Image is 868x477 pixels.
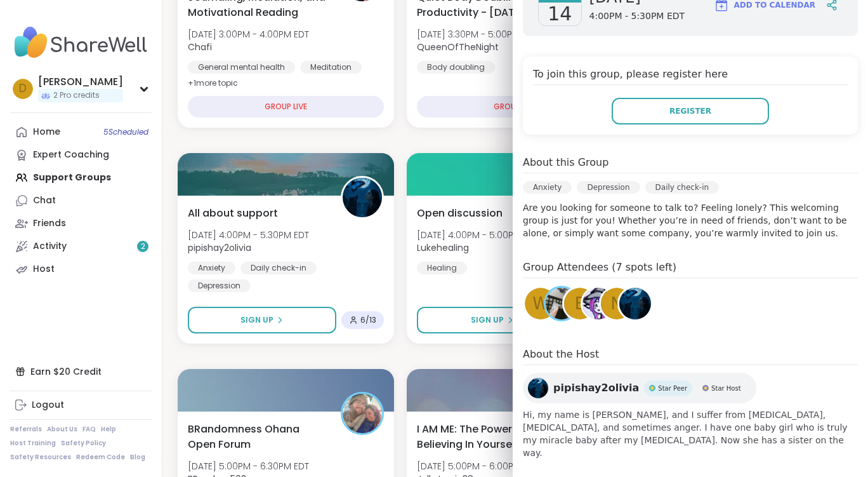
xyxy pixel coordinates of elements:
[533,67,848,85] h4: To join this group, please register here
[711,384,740,393] span: Star Host
[582,288,614,319] img: Tiffanyaka
[417,241,469,254] b: Lukehealing
[417,460,539,473] span: [DATE] 5:00PM - 6:00PM EDT
[658,384,687,393] span: Star Peer
[300,61,362,74] div: Meditation
[532,292,549,316] span: w
[417,28,537,41] span: [DATE] 3:30PM - 5:00PM EDT
[702,385,709,391] img: Star Host
[10,235,152,258] a: Activity2
[101,425,116,434] a: Help
[188,279,251,292] div: Depression
[669,105,711,117] span: Register
[33,149,109,161] div: Expert Coaching
[581,286,616,321] a: Tiffanyaka
[523,408,858,459] span: Hi, my name is [PERSON_NAME], and I suffer from [MEDICAL_DATA], [MEDICAL_DATA], and sometimes ang...
[417,96,613,118] div: GROUP LIVE
[343,178,382,217] img: pipishay2olivia
[188,422,327,452] span: BRandomness Ohana Open Forum
[10,439,56,448] a: Host Training
[188,61,295,74] div: General mental health
[10,144,152,166] a: Expert Coaching
[343,394,382,433] img: BRandom502
[544,286,579,321] a: huggy
[188,28,309,41] span: [DATE] 3:00PM - 4:00PM EDT
[10,258,152,281] a: Host
[523,181,572,194] div: Anxiety
[417,262,467,274] div: Healing
[76,453,125,462] a: Redeem Code
[240,314,273,326] span: Sign Up
[617,286,653,321] a: pipishay2olivia
[546,288,577,319] img: huggy
[188,96,384,118] div: GROUP LIVE
[10,20,152,65] img: ShareWell Nav Logo
[417,422,556,452] span: I AM ME: The Power In Believing In Yourself
[10,360,152,383] div: Earn $20 Credit
[360,315,376,325] span: 6 / 13
[645,181,720,194] div: Daily check-in
[10,121,152,144] a: Home5Scheduled
[471,314,504,326] span: Sign Up
[188,460,309,473] span: [DATE] 5:00PM - 6:30PM EDT
[188,206,278,221] span: All about support
[612,98,769,124] button: Register
[240,262,317,274] div: Daily check-in
[523,347,858,365] h4: About the Host
[528,378,548,398] img: pipishay2olivia
[417,61,495,74] div: Body doubling
[523,286,558,321] a: w
[141,241,145,252] span: 2
[589,10,685,23] span: 4:00PM - 5:30PM EDT
[32,399,64,412] div: Logout
[47,425,77,434] a: About Us
[523,260,858,278] h4: Group Attendees (7 spots left)
[562,286,598,321] a: e
[553,380,639,396] span: pipishay2olivia
[417,307,568,333] button: Sign Up
[33,240,67,253] div: Activity
[417,41,499,53] b: QueenOfTheNight
[10,394,152,417] a: Logout
[523,155,608,170] h4: About this Group
[188,229,309,241] span: [DATE] 4:00PM - 5:30PM EDT
[33,126,60,138] div: Home
[33,263,55,276] div: Host
[188,307,336,333] button: Sign Up
[417,206,503,221] span: Open discussion
[53,90,100,101] span: 2 Pro credits
[523,373,756,403] a: pipishay2oliviapipishay2oliviaStar PeerStar PeerStar HostStar Host
[610,292,622,316] span: n
[19,81,27,97] span: D
[10,453,71,462] a: Safety Resources
[548,3,572,25] span: 14
[417,229,539,241] span: [DATE] 4:00PM - 5:00PM EDT
[33,194,56,207] div: Chat
[103,127,148,137] span: 5 Scheduled
[619,288,651,319] img: pipishay2olivia
[188,241,251,254] b: pipishay2olivia
[38,75,123,89] div: [PERSON_NAME]
[575,292,585,316] span: e
[10,212,152,235] a: Friends
[188,41,212,53] b: Chafi
[188,262,235,274] div: Anxiety
[82,425,96,434] a: FAQ
[10,425,42,434] a: Referrals
[33,217,66,230] div: Friends
[61,439,106,448] a: Safety Policy
[649,385,655,391] img: Star Peer
[130,453,145,462] a: Blog
[10,189,152,212] a: Chat
[599,286,635,321] a: n
[577,181,640,194] div: Depression
[523,201,858,239] p: Are you looking for someone to talk to? Feeling lonely? This welcoming group is just for you! Whe...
